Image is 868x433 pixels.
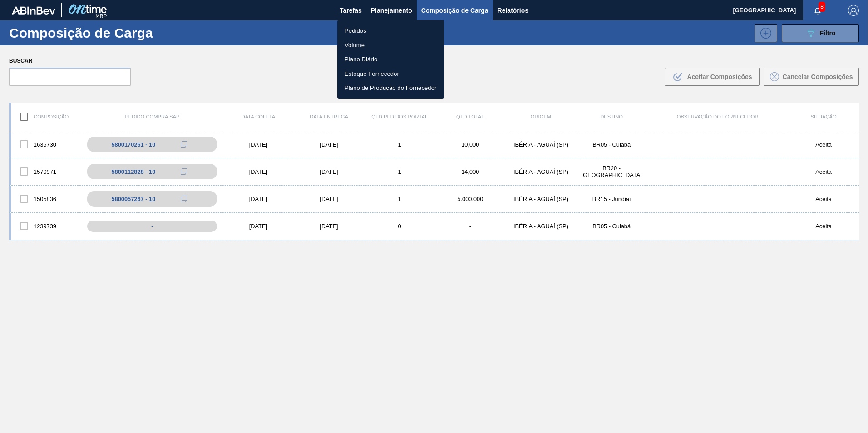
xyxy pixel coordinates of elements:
a: Estoque Fornecedor [337,67,444,81]
font: Estoque Fornecedor [345,69,399,79]
a: Plano Diário [337,52,444,67]
font: Plano de Produção do Fornecedor [345,84,437,93]
font: Plano Diário [345,55,377,64]
a: Plano de Produção do Fornecedor [337,81,444,95]
a: Pedidos [337,24,444,38]
a: Volume [337,38,444,53]
font: Volume [345,41,365,50]
font: Pedidos [345,26,366,35]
